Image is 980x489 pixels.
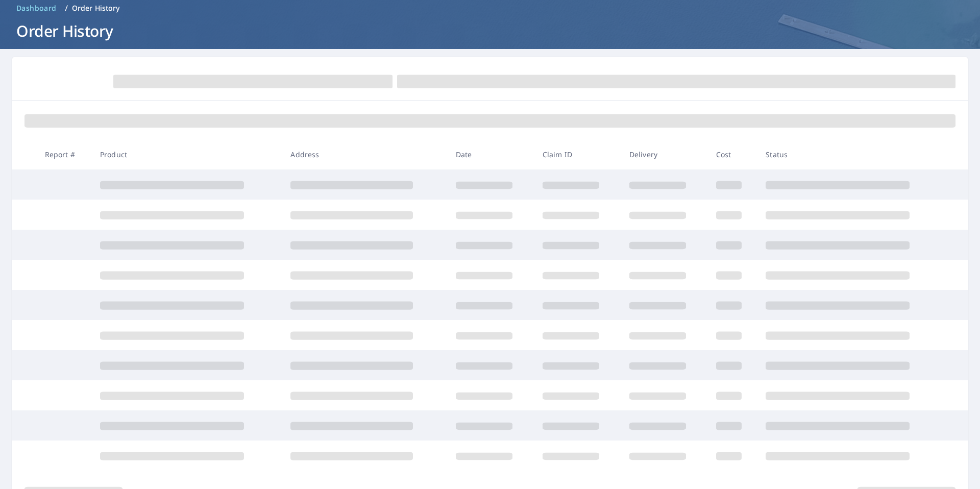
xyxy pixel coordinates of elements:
[448,139,534,169] th: Date
[37,139,92,169] th: Report #
[708,139,758,169] th: Cost
[72,3,120,13] p: Order History
[16,3,57,13] span: Dashboard
[621,139,708,169] th: Delivery
[65,2,68,14] li: /
[282,139,447,169] th: Address
[92,139,282,169] th: Product
[534,139,621,169] th: Claim ID
[757,139,948,169] th: Status
[12,20,968,41] h1: Order History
